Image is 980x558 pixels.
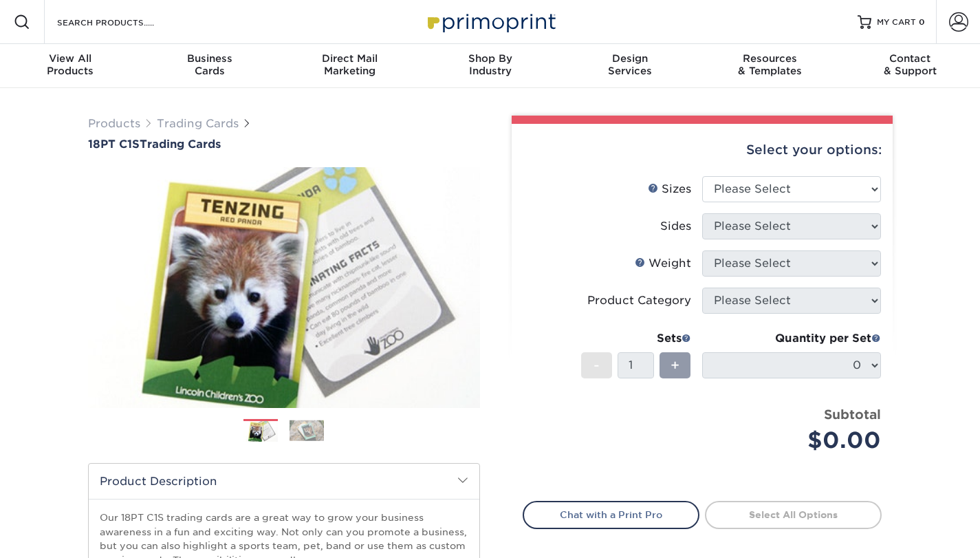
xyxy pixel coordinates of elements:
[594,355,600,376] span: -
[420,44,560,88] a: Shop ByIndustry
[422,7,559,36] img: Primoprint
[140,52,281,65] span: Business
[635,255,691,272] div: Weight
[700,52,840,77] div: & Templates
[523,501,699,528] a: Chat with a Print Pro
[702,330,881,347] div: Quantity per Set
[290,420,324,441] img: Trading Cards 02
[712,424,881,457] div: $0.00
[88,117,140,130] a: Products
[88,152,480,423] img: 18PT C1S 01
[560,52,700,77] div: Services
[523,124,882,176] div: Select your options:
[420,52,560,65] span: Shop By
[88,138,140,151] span: 18PT C1S
[581,330,691,347] div: Sets
[877,17,916,28] span: MY CART
[587,292,691,309] div: Product Category
[560,52,700,65] span: Design
[140,44,281,88] a: BusinessCards
[88,138,480,151] a: 18PT C1STrading Cards
[919,17,925,27] span: 0
[89,464,479,499] h2: Product Description
[824,407,881,422] strong: Subtotal
[243,420,278,444] img: Trading Cards 01
[700,44,840,88] a: Resources& Templates
[840,52,980,65] span: Contact
[140,52,281,77] div: Cards
[705,501,882,528] a: Select All Options
[840,52,980,77] div: & Support
[56,14,190,30] input: SEARCH PRODUCTS.....
[840,44,980,88] a: Contact& Support
[88,138,480,151] h1: Trading Cards
[700,52,840,65] span: Resources
[280,44,420,88] a: Direct MailMarketing
[560,44,700,88] a: DesignServices
[660,218,691,235] div: Sides
[157,117,239,130] a: Trading Cards
[280,52,420,65] span: Direct Mail
[648,181,691,197] div: Sizes
[671,355,679,376] span: +
[420,52,560,77] div: Industry
[280,52,420,77] div: Marketing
